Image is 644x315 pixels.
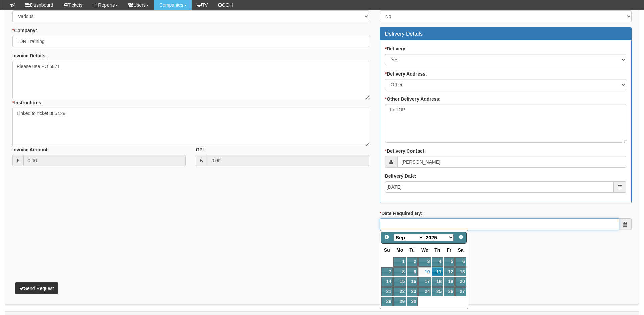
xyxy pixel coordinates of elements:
a: 20 [455,277,467,286]
span: Saturday [458,247,464,253]
a: 19 [444,277,454,286]
a: 7 [381,267,393,276]
a: 5 [444,257,454,267]
span: Monday [396,247,403,253]
a: Prev [382,233,391,242]
label: Other Delivery Address: [385,96,441,102]
label: Delivery Date: [385,173,416,180]
a: 21 [381,287,393,296]
label: Delivery Contact: [385,148,426,154]
span: Sunday [384,247,390,253]
a: 30 [407,297,418,306]
label: Invoice Amount: [12,146,49,153]
a: 16 [407,277,418,286]
span: Tuesday [409,247,415,253]
a: 27 [455,287,467,296]
label: Invoice Details: [12,52,47,59]
label: Company: [12,27,37,34]
a: 2 [407,257,418,267]
a: 28 [381,297,393,306]
a: 29 [393,297,406,306]
a: 8 [393,267,406,276]
a: 4 [432,257,443,267]
a: 1 [393,257,406,267]
a: 13 [455,267,467,276]
a: 14 [381,277,393,286]
span: Friday [447,247,451,253]
a: 25 [432,287,443,296]
label: Date Required By: [380,210,423,217]
a: 23 [407,287,418,296]
span: Next [458,234,464,240]
a: 3 [418,257,431,267]
button: Send Request [15,282,58,294]
a: 9 [407,267,418,276]
a: 24 [418,287,431,296]
a: 15 [393,277,406,286]
a: 22 [393,287,406,296]
a: Next [456,233,466,242]
label: Instructions: [12,99,43,106]
span: Thursday [434,247,440,253]
a: 18 [432,277,443,286]
span: Prev [384,234,389,240]
a: 11 [432,267,443,276]
a: 26 [444,287,454,296]
span: Wednesday [421,247,428,253]
a: 6 [455,257,467,267]
a: 12 [444,267,454,276]
h3: Delivery Details [385,31,626,37]
label: Delivery Address: [385,70,427,77]
label: Delivery: [385,45,407,52]
a: 17 [418,277,431,286]
a: 10 [418,267,431,276]
label: GP: [196,146,204,153]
